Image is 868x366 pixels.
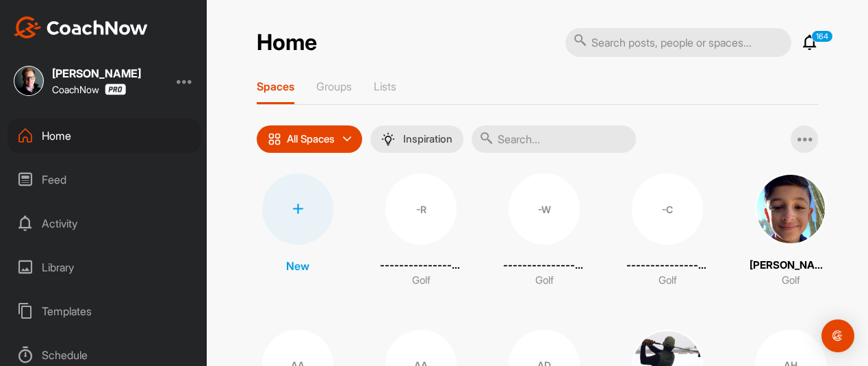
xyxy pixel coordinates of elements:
p: Golf [535,273,554,289]
p: Lists [374,80,396,93]
div: Home [8,119,201,153]
input: Search posts, people or spaces... [565,28,791,57]
p: Golf [659,273,677,289]
img: icon [268,132,281,146]
p: New [286,258,309,274]
p: Groups [316,80,352,93]
div: CoachNow [52,84,126,95]
a: -W----------------------------- Contact Imported: NAME : [PERSON_NAME]Golf [503,173,585,289]
div: Templates [8,294,201,328]
p: Golf [782,273,800,289]
a: -C----------------------------- Contact Imported: NAME : [PERSON_NAME]Golf [626,173,709,289]
p: 164 [811,30,833,42]
p: ----------------------------- Contact Imported: NAME : [PERSON_NAME] [626,258,709,273]
input: Search... [472,125,636,153]
p: ----------------------------- Contact Imported: NAME : [PERSON_NAME] [380,258,462,273]
img: menuIcon [381,132,395,146]
div: Library [8,250,201,284]
a: -R----------------------------- Contact Imported: NAME : [PERSON_NAME]Golf [380,173,462,289]
p: Golf [412,273,431,289]
img: CoachNow [14,16,148,38]
div: Activity [8,206,201,241]
p: Spaces [257,80,294,93]
p: All Spaces [287,134,335,145]
div: -C [632,173,703,245]
div: -W [509,173,580,245]
p: [PERSON_NAME] [750,258,832,273]
p: ----------------------------- Contact Imported: NAME : [PERSON_NAME] [503,258,585,273]
p: Inspiration [403,134,452,145]
img: square_20b62fea31acd0f213c23be39da22987.jpg [14,66,44,96]
div: Feed [8,162,201,197]
div: -R [385,173,457,245]
img: CoachNow Pro [105,84,126,95]
h2: Home [257,29,317,56]
a: [PERSON_NAME]Golf [750,173,832,289]
div: Open Intercom Messenger [821,319,854,352]
div: [PERSON_NAME] [52,68,141,79]
img: square_0ce735a71d926ee92ec62a843deabb63.jpg [755,173,826,245]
